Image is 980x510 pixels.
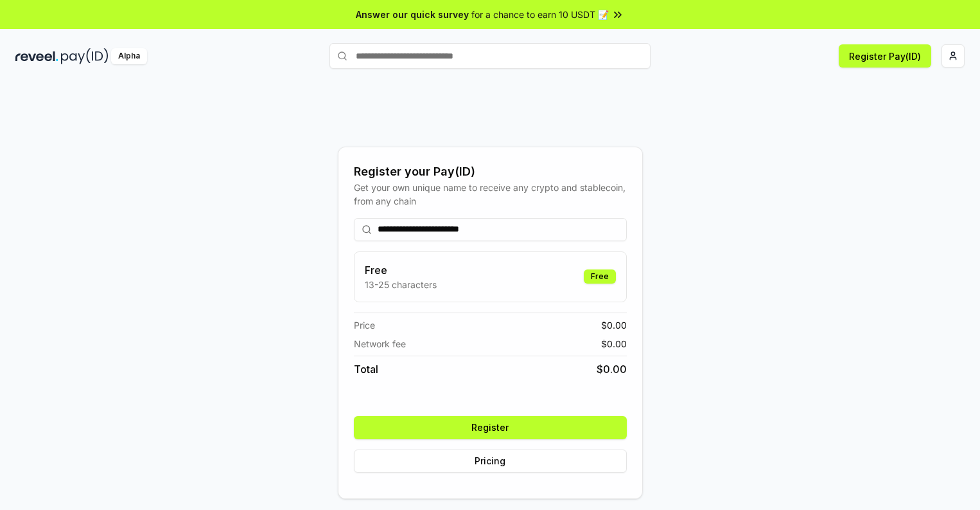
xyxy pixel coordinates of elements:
[354,163,627,181] div: Register your Pay(ID)
[365,278,437,291] p: 13-25 characters
[356,8,469,21] span: Answer our quick survey
[839,44,931,68] button: Register Pay(ID)
[471,8,609,21] span: for a chance to earn 10 USDT 📝
[601,337,627,351] span: $ 0.00
[354,416,627,439] button: Register
[601,318,627,332] span: $ 0.00
[354,450,627,473] button: Pricing
[15,48,58,64] img: reveel_dark
[597,361,627,377] span: $ 0.00
[354,361,378,377] span: Total
[354,337,406,351] span: Network fee
[354,181,627,208] div: Get your own unique name to receive any crypto and stablecoin, from any chain
[111,48,147,64] div: Alpha
[354,318,375,332] span: Price
[584,269,616,284] div: Free
[61,48,109,64] img: pay_id
[365,262,437,278] h3: Free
